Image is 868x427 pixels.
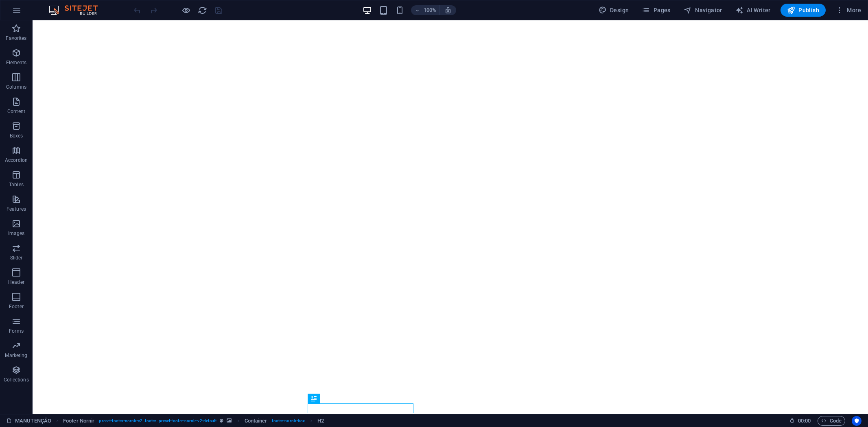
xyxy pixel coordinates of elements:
p: Elements [6,59,27,66]
span: Design [599,6,629,14]
button: Publish [781,4,826,17]
span: Click to select. Double-click to edit [317,416,324,426]
span: Pages [642,6,670,14]
div: Design (Ctrl+Alt+Y) [595,4,632,17]
i: This element contains a background [227,418,232,423]
p: Favorites [6,35,26,41]
a: Click to cancel selection. Double-click to open Pages [7,416,51,426]
i: Reload page [198,6,207,15]
p: Footer [9,303,24,310]
span: Click to select. Double-click to edit [63,416,94,426]
button: Design [595,4,632,17]
p: Tables [9,181,24,188]
p: Header [8,279,24,285]
button: Usercentrics [852,416,861,426]
p: Accordion [5,157,28,163]
i: On resize automatically adjust zoom level to fit chosen device. [444,7,452,14]
span: Publish [787,6,819,14]
span: AI Writer [735,6,771,14]
span: : [804,418,805,424]
p: Forms [9,328,24,334]
p: Images [8,230,25,237]
button: Code [818,416,845,426]
p: Boxes [10,133,23,139]
span: . footer-nornir-box [271,416,305,426]
button: Navigator [680,4,726,17]
p: Content [7,108,25,115]
span: Click to select. Double-click to edit [245,416,267,426]
span: . preset-footer-nornir-v2 .footer .preset-footer-nornir-v2-default [98,416,216,426]
p: Marketing [5,352,27,359]
i: This element is a customizable preset [220,418,223,423]
button: More [832,4,864,17]
h6: Session time [789,416,811,426]
h6: 100% [423,5,436,15]
p: Collections [4,377,28,383]
span: 00 00 [798,416,811,426]
p: Columns [6,84,26,90]
span: More [835,6,861,14]
span: Navigator [684,6,722,14]
p: Features [7,206,26,212]
button: 100% [411,5,440,15]
img: Editor Logo [47,5,108,15]
button: Pages [638,4,673,17]
button: AI Writer [732,4,774,17]
span: Code [821,416,842,426]
button: Click here to leave preview mode and continue editing [181,5,191,15]
button: reload [197,5,207,15]
nav: breadcrumb [63,416,324,426]
p: Slider [10,255,23,261]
